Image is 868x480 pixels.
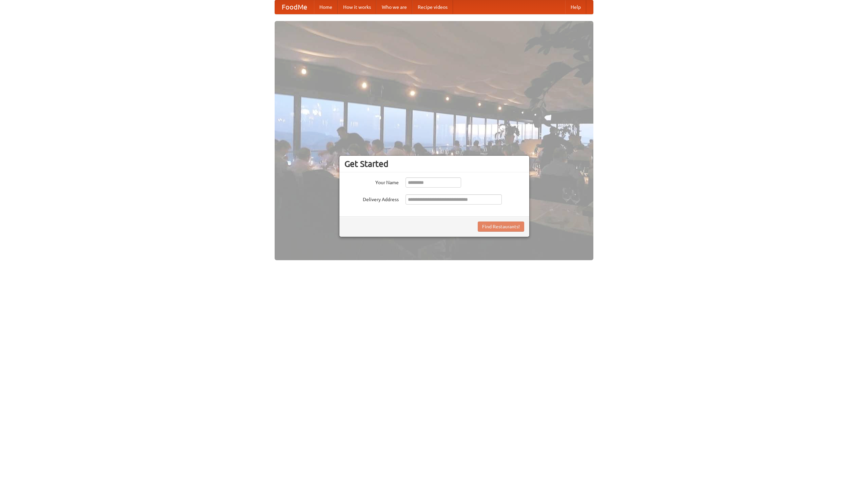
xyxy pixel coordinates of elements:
button: Find Restaurants! [478,222,524,232]
a: Home [314,0,338,14]
a: FoodMe [275,0,314,14]
a: Recipe videos [412,0,453,14]
a: How it works [338,0,376,14]
a: Who we are [376,0,412,14]
label: Your Name [344,177,399,186]
h3: Get Started [344,159,524,169]
label: Delivery Address [344,194,399,203]
a: Help [565,0,586,14]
